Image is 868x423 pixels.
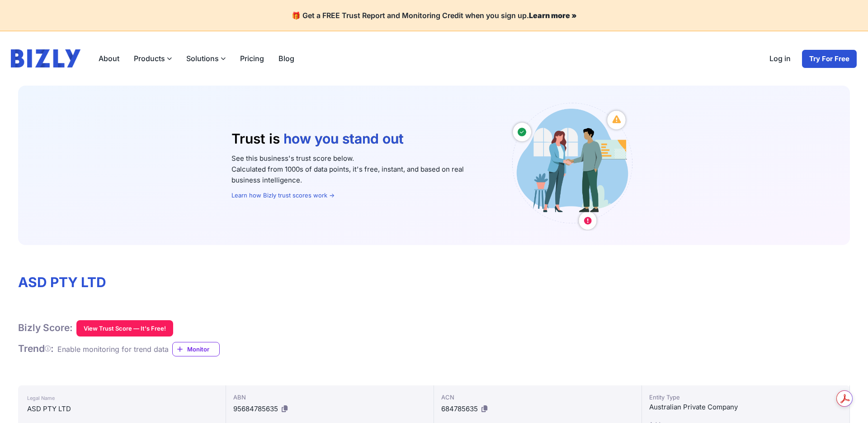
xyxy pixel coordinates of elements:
[441,393,634,402] div: ACN
[127,49,179,67] label: Products
[11,11,857,20] h4: 🎁 Get a FREE Trust Report and Monitoring Credit when you sign up.
[91,49,127,67] a: About
[27,404,217,414] div: ASD PTY LTD
[529,11,577,20] a: Learn more »
[27,393,217,404] div: Legal Name
[649,393,842,402] div: Entity Type
[233,49,271,67] a: Pricing
[649,402,842,413] div: Australian Private Company
[76,320,173,336] button: View Trust Score — It's Free!
[271,49,302,67] a: Blog
[18,343,54,354] span: Trend :
[231,130,280,147] span: Trust is
[18,274,850,291] h1: ASD PTY LTD
[57,344,169,355] div: Enable monitoring for trend data
[172,342,220,356] a: Monitor
[179,49,233,67] label: Solutions
[762,49,798,68] a: Log in
[233,393,426,402] div: ABN
[18,322,73,334] h1: Bizly Score:
[283,148,406,165] li: who you work with
[233,404,278,413] span: 95684785635
[802,49,857,68] a: Try For Free
[231,153,492,186] p: See this business's trust score below. Calculated from 1000s of data points, it's free, instant, ...
[187,345,219,354] span: Monitor
[11,49,80,67] img: bizly_logo.svg
[283,130,406,148] li: how you stand out
[231,192,335,199] a: Learn how Bizly trust scores work →
[506,100,637,231] img: Australian small business owners illustration
[441,404,478,413] span: 684785635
